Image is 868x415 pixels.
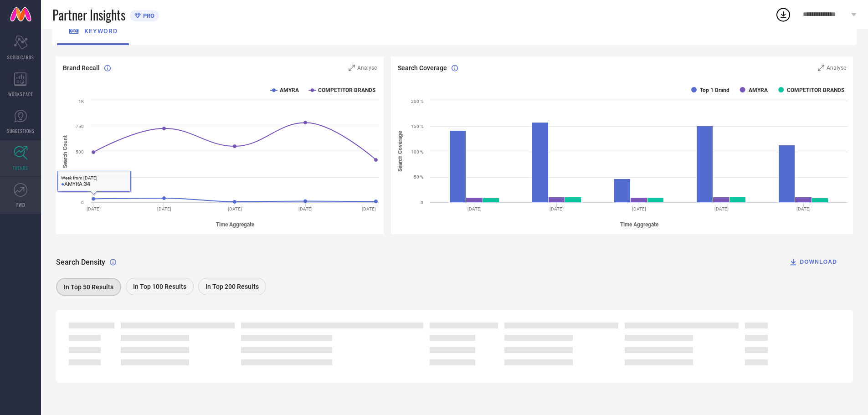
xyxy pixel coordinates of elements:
[216,221,255,228] tspan: Time Aggregate
[411,149,423,154] text: 100 %
[357,65,377,71] span: Analyse
[16,201,25,208] span: FWD
[789,257,837,266] div: DOWNLOAD
[775,6,791,23] div: Open download list
[298,206,313,211] text: [DATE]
[632,206,646,211] text: [DATE]
[7,128,35,134] span: SUGGESTIONS
[827,65,846,71] span: Analyse
[228,206,242,211] text: [DATE]
[52,5,125,24] span: Partner Insights
[63,64,100,72] span: Brand Recall
[141,12,154,19] span: PRO
[205,283,259,290] span: In Top 200 Results
[787,87,845,93] text: COMPETITOR BRANDS
[76,174,84,179] text: 250
[13,164,28,171] span: TRENDS
[349,65,355,71] svg: Zoom
[414,174,423,179] text: 50 %
[550,206,564,211] text: [DATE]
[133,283,186,290] span: In Top 100 Results
[76,124,84,129] text: 750
[411,99,423,104] text: 200 %
[714,206,729,211] text: [DATE]
[157,206,171,211] text: [DATE]
[280,87,299,93] text: AMYRA
[620,221,659,228] tspan: Time Aggregate
[78,99,84,104] text: 1K
[777,253,848,271] button: DOWNLOAD
[87,206,101,211] text: [DATE]
[84,27,118,35] span: keyword
[64,283,113,291] span: In Top 50 Results
[56,258,105,266] span: Search Density
[700,87,729,93] text: Top 1 Brand
[467,206,482,211] text: [DATE]
[411,124,423,129] text: 150 %
[62,135,68,168] tspan: Search Count
[398,64,447,72] span: Search Coverage
[7,54,34,61] span: SCORECARDS
[421,200,423,205] text: 0
[362,206,376,211] text: [DATE]
[81,200,84,205] text: 0
[796,206,811,211] text: [DATE]
[749,87,768,93] text: AMYRA
[397,131,403,172] tspan: Search Coverage
[8,91,33,97] span: WORKSPACE
[318,87,375,93] text: COMPETITOR BRANDS
[76,149,84,154] text: 500
[818,65,824,71] svg: Zoom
